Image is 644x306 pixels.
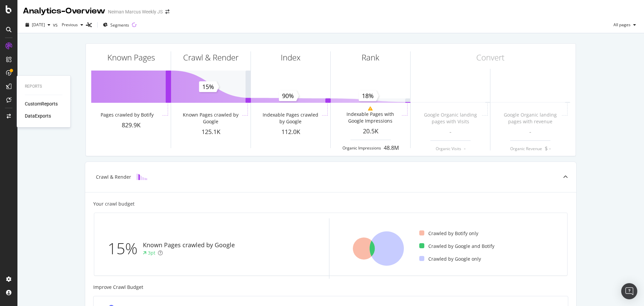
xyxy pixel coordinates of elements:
div: Improve Crawl Budget [93,284,568,291]
div: Indexable Pages with Google Impressions [340,111,400,124]
div: Crawled by Google only [419,256,481,262]
div: Organic Impressions [342,145,381,151]
div: Index [281,52,301,63]
div: Open Intercom Messenger [621,283,637,299]
a: CustomReports [25,100,58,107]
div: Known Pages [107,52,155,63]
img: block-icon [137,174,147,180]
div: Pages crawled by Botify [101,112,154,118]
span: All pages [611,22,631,28]
div: Known Pages crawled by Google [180,112,240,125]
div: arrow-right-arrow-left [165,9,169,14]
div: 829.9K [91,121,171,130]
button: Segments [100,19,132,30]
div: 20.5K [331,127,410,136]
div: Crawled by Google and Botify [419,243,494,250]
div: Crawl & Render [183,52,238,63]
span: Previous [59,22,78,28]
div: Analytics - Overview [23,5,105,17]
button: All pages [611,19,639,30]
div: Your crawl budget [93,201,135,207]
div: 125.1K [171,128,251,136]
div: 48.8M [384,144,399,152]
button: Previous [59,19,86,30]
div: 15% [108,237,143,260]
div: 112.0K [251,128,330,136]
div: 3pt [148,250,155,256]
div: Crawled by Botify only [419,230,478,237]
div: Neiman Marcus Weekly JS [108,8,163,15]
div: Known Pages crawled by Google [143,241,235,250]
span: vs [53,21,59,28]
span: 2025 Aug. 11th [32,22,45,28]
div: Indexable Pages crawled by Google [260,112,320,125]
button: [DATE] [23,19,53,30]
div: Rank [362,52,379,63]
div: Reports [25,84,62,89]
a: DataExports [25,113,51,119]
div: Crawl & Render [96,174,131,180]
span: Segments [110,22,129,28]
